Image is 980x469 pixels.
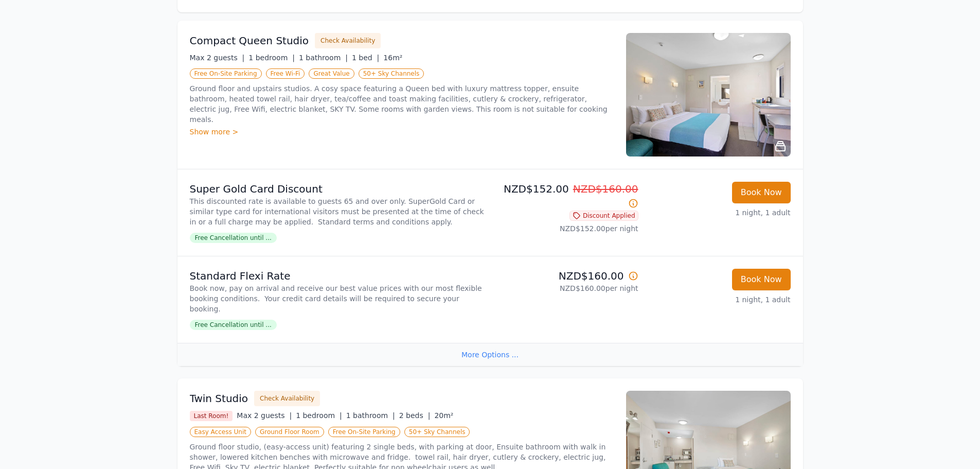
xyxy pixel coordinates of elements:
[248,54,295,62] span: 1 bedroom |
[254,391,320,406] button: Check Availability
[404,427,470,437] span: 50+ Sky Channels
[190,33,309,48] h3: Compact Queen Studio
[190,427,251,437] span: Easy Access Unit
[177,343,803,366] div: More Options ...
[359,68,424,79] span: 50+ Sky Channels
[255,427,324,437] span: Ground Floor Room
[296,411,342,420] span: 1 bedroom |
[266,68,305,79] span: Free Wi-Fi
[309,68,354,79] span: Great Value
[190,182,486,196] p: Super Gold Card Discount
[494,223,638,234] p: NZD$152.00 per night
[494,269,638,283] p: NZD$160.00
[647,207,791,218] p: 1 night, 1 adult
[434,411,453,420] span: 20m²
[383,54,402,62] span: 16m²
[190,411,233,421] span: Last Room!
[190,127,614,137] div: Show more >
[352,54,379,62] span: 1 bed |
[190,391,248,406] h3: Twin Studio
[190,68,262,79] span: Free On-Site Parking
[190,283,486,314] p: Book now, pay on arrival and receive our best value prices with our most flexible booking conditi...
[732,269,791,290] button: Book Now
[190,83,614,125] p: Ground floor and upstairs studios. A cosy space featuring a Queen bed with luxury mattress topper...
[237,411,292,420] span: Max 2 guests |
[190,233,277,243] span: Free Cancellation until ...
[346,411,395,420] span: 1 bathroom |
[494,283,638,293] p: NZD$160.00 per night
[328,427,400,437] span: Free On-Site Parking
[190,269,486,283] p: Standard Flexi Rate
[494,182,638,211] p: NZD$152.00
[647,294,791,305] p: 1 night, 1 adult
[190,196,486,227] p: This discounted rate is available to guests 65 and over only. SuperGold Card or similar type card...
[399,411,431,420] span: 2 beds |
[315,33,381,48] button: Check Availability
[299,54,348,62] span: 1 bathroom |
[569,211,638,221] span: Discount Applied
[190,54,245,62] span: Max 2 guests |
[732,182,791,203] button: Book Now
[573,183,638,195] span: NZD$160.00
[190,320,277,330] span: Free Cancellation until ...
